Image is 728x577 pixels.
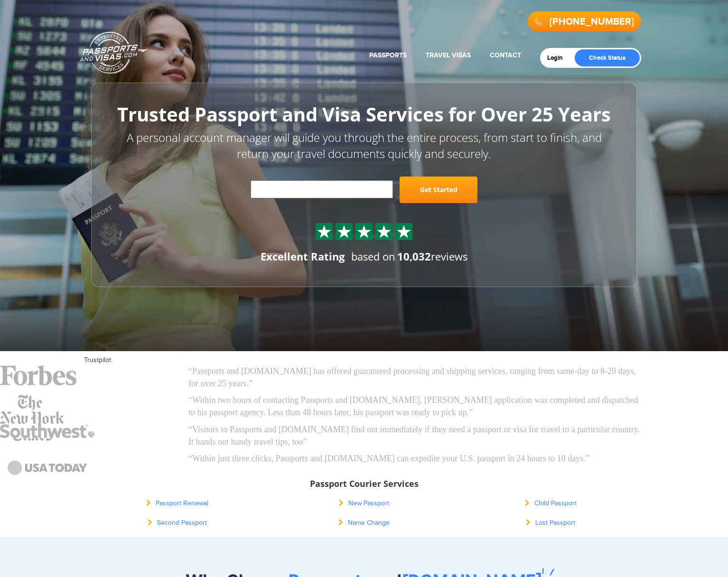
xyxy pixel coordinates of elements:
p: A personal account manager will guide you through the entire process, from start to finish, and r... [112,130,616,162]
a: Check Status [575,49,640,66]
a: Contact [490,51,521,59]
a: Travel Visas [426,51,471,59]
img: Sprite St [357,224,371,239]
p: “Passports and [DOMAIN_NAME] has offered guaranteed processing and shipping services, ranging fro... [188,365,644,390]
a: Name Change [338,519,390,527]
a: Passport Renewal [146,500,208,507]
a: New Passport [339,500,389,507]
a: [PHONE_NUMBER] [550,16,634,28]
a: Passports & [DOMAIN_NAME] [80,31,147,74]
strong: 10,032 [397,249,431,263]
span: based on [351,249,395,263]
span: reviews [397,249,467,263]
a: Child Passport [525,500,577,507]
a: Get Started [400,177,477,203]
h3: Passport Courier Services [91,479,637,489]
a: Trustpilot [84,356,111,364]
h1: Trusted Passport and Visa Services for Over 25 Years [112,104,616,125]
img: Sprite St [377,224,391,239]
div: Excellent Rating [261,249,345,264]
a: Passports [369,51,407,59]
a: Login [547,54,569,62]
p: “Within just three clicks, Passports and [DOMAIN_NAME] can expedite your U.S. passport in 24 hour... [188,453,644,465]
p: “Within two hours of contacting Passports and [DOMAIN_NAME], [PERSON_NAME] application was comple... [188,394,644,419]
img: Sprite St [337,224,351,239]
img: Sprite St [397,224,411,239]
a: Second Passport [148,519,207,527]
img: Sprite St [317,224,331,239]
p: “Visitors to Passports and [DOMAIN_NAME] find out immediately if they need a passport or visa for... [188,424,644,448]
a: Lost Passport [526,519,575,527]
